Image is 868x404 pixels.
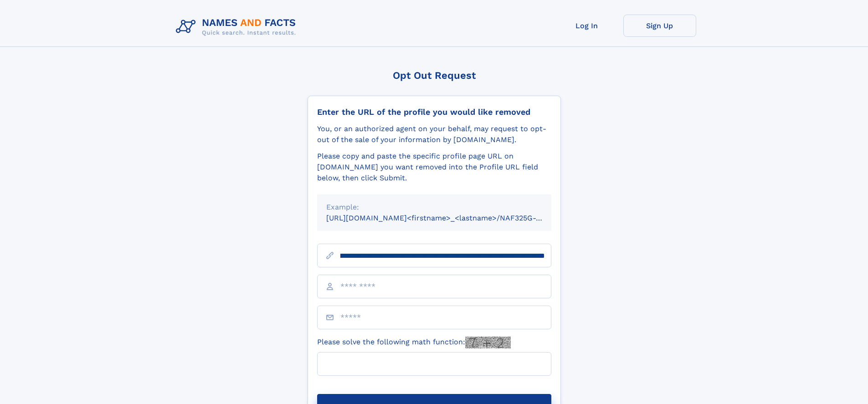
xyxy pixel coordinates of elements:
[326,202,542,213] div: Example:
[317,151,551,184] div: Please copy and paste the specific profile page URL on [DOMAIN_NAME] you want removed into the Pr...
[550,15,623,37] a: Log In
[308,70,561,81] div: Opt Out Request
[172,15,303,39] img: Logo Names and Facts
[317,107,551,117] div: Enter the URL of the profile you would like removed
[623,15,696,37] a: Sign Up
[317,123,551,145] div: You, or an authorized agent on your behalf, may request to opt-out of the sale of your informatio...
[326,214,569,222] small: [URL][DOMAIN_NAME]<firstname>_<lastname>/NAF325G-xxxxxxxx
[317,337,511,348] label: Please solve the following math function:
